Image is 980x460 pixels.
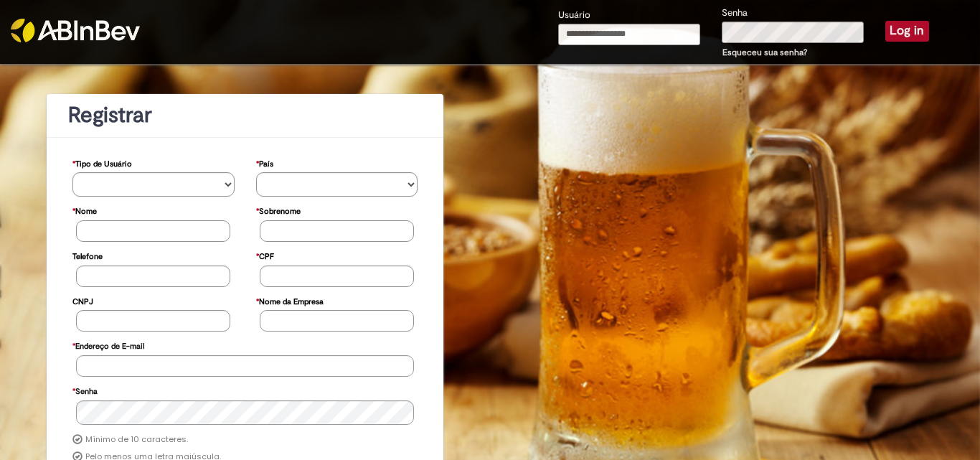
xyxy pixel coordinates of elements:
label: Senha [722,6,748,20]
label: Endereço de E-mail [72,334,144,355]
h1: Registrar [68,103,422,127]
label: CNPJ [72,290,93,311]
label: Senha [72,380,98,400]
label: Mínimo de 10 caracteres. [85,434,188,446]
a: Esqueceu sua senha? [722,47,807,58]
label: CPF [256,245,274,266]
label: Usuário [558,9,590,22]
label: Tipo de Usuário [72,152,132,173]
label: Telefone [72,245,103,266]
img: ABInbev-white.png [11,19,140,42]
label: Nome [72,200,97,220]
label: Sobrenome [256,200,301,220]
button: Log in [885,21,929,41]
label: Nome da Empresa [256,290,324,311]
label: País [256,152,273,173]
